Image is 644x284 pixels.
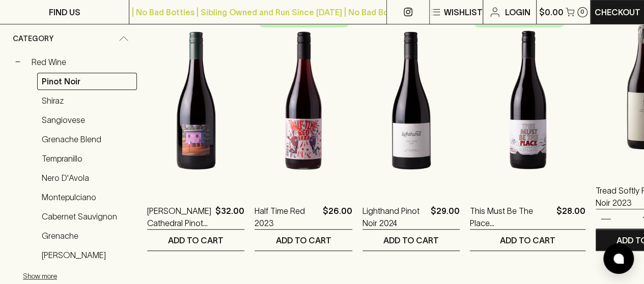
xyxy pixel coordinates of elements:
[37,188,137,206] a: Montepulciano
[470,12,585,190] img: This Must Be The Place Yarra Valley Pinot Noir 2023
[147,230,244,250] button: ADD TO CART
[362,230,460,250] button: ADD TO CART
[276,234,331,246] p: ADD TO CART
[37,92,137,109] a: Shiraz
[255,205,319,229] a: Half Time Red 2023
[580,9,584,15] p: 0
[37,150,137,167] a: Tempranillo
[613,254,624,264] img: bubble-icon
[431,205,460,229] p: $29.00
[37,131,137,148] a: Grenache Blend
[49,6,80,18] p: FIND US
[362,12,460,190] img: Lighthand Pinot Noir 2024
[500,234,555,246] p: ADD TO CART
[595,6,640,18] p: Checkout
[37,169,137,186] a: Nero d'Avola
[255,230,352,250] button: ADD TO CART
[147,12,244,190] img: William Downie Cathedral Pinot Noir 2024
[362,205,427,229] a: Lighthand Pinot Noir 2024
[470,205,552,229] a: This Must Be The Place [GEOGRAPHIC_DATA] Pinot Noir 2023
[37,246,137,264] a: [PERSON_NAME]
[444,6,483,18] p: Wishlist
[13,24,137,53] div: Category
[37,111,137,129] a: Sangiovese
[27,53,137,71] a: Red Wine
[147,205,211,229] a: [PERSON_NAME] Cathedral Pinot Noir 2024
[37,73,137,90] a: Pinot Noir
[215,205,244,229] p: $32.00
[383,234,439,246] p: ADD TO CART
[37,208,137,225] a: Cabernet Sauvignon
[37,227,137,244] a: Grenache
[539,6,564,18] p: $0.00
[13,57,23,67] button: −
[13,33,53,45] span: Category
[255,12,352,190] img: Half Time Red 2023
[168,234,223,246] p: ADD TO CART
[470,230,585,250] button: ADD TO CART
[505,6,530,18] p: Login
[323,205,352,229] p: $26.00
[556,205,585,229] p: $28.00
